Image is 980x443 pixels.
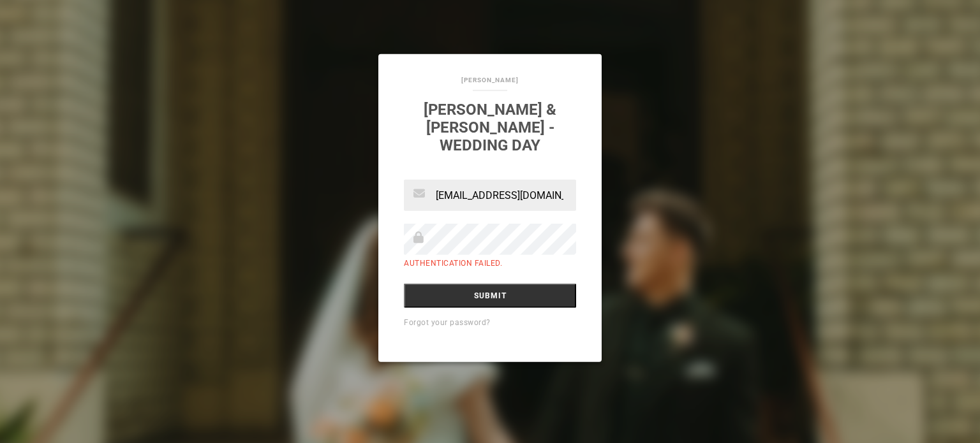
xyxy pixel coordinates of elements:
label: Authentication failed. [404,259,502,268]
a: [PERSON_NAME] [461,76,519,84]
input: Email [404,180,576,211]
input: Submit [404,284,576,308]
a: Forgot your password? [404,318,491,327]
a: [PERSON_NAME] & [PERSON_NAME] - wedding day [424,101,556,154]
